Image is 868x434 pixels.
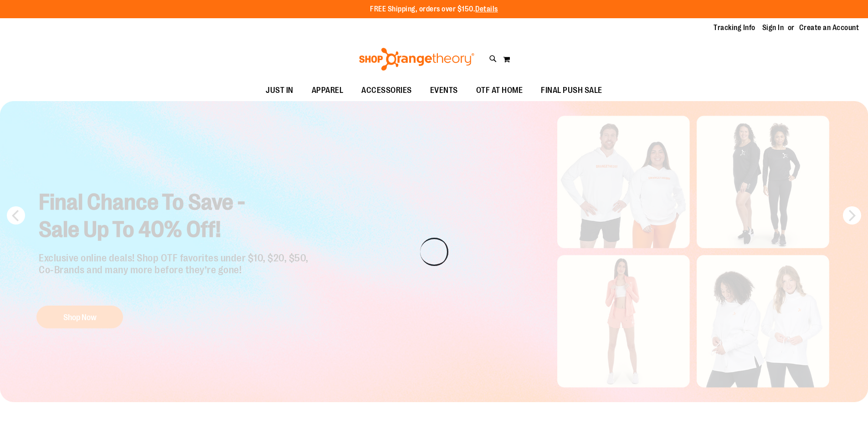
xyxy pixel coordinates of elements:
a: Tracking Info [714,23,755,33]
a: FINAL PUSH SALE [532,80,611,101]
span: FINAL PUSH SALE [541,80,602,101]
a: EVENTS [421,80,467,101]
a: ACCESSORIES [352,80,421,101]
a: APPAREL [303,80,353,101]
p: FREE Shipping, orders over $150. [370,4,498,15]
span: OTF AT HOME [476,80,523,101]
a: JUST IN [257,80,303,101]
a: OTF AT HOME [467,80,532,101]
span: EVENTS [430,80,458,101]
span: JUST IN [266,80,293,101]
span: ACCESSORIES [361,80,412,101]
a: Sign In [762,23,784,33]
a: Details [475,5,498,13]
img: Shop Orangetheory [358,48,476,71]
a: Create an Account [799,23,859,33]
span: APPAREL [312,80,344,101]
